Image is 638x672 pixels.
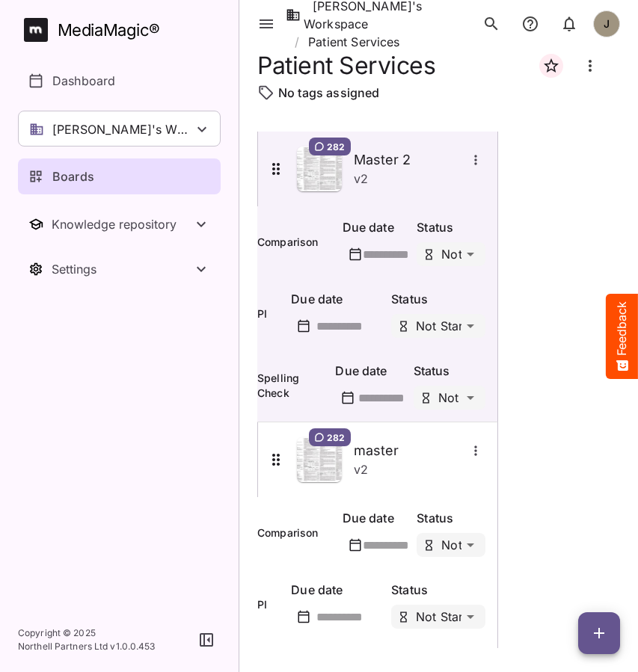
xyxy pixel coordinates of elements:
[18,206,221,242] button: Toggle Knowledge repository
[18,251,221,287] nav: Settings
[417,218,485,236] p: Status
[354,460,368,478] p: v 2
[295,33,299,51] span: /
[335,362,407,380] p: Due date
[327,431,345,443] span: 282
[52,217,192,232] div: Knowledge repository
[515,9,545,39] button: notifications
[18,640,156,653] p: Northell Partners Ltd v 1.0.0.453
[52,262,192,277] div: Settings
[572,48,608,84] button: Board more options
[297,437,342,482] img: Asset Thumbnail
[18,251,221,287] button: Toggle Settings
[593,10,620,37] div: J
[416,320,482,332] p: Not Started
[466,150,485,170] button: More options for Master 2
[354,151,466,169] h5: Master 2
[18,63,221,99] a: Dashboard
[391,290,485,308] p: Status
[18,206,221,242] nav: Knowledge repository
[58,18,160,43] div: MediaMagic ®
[291,581,385,599] p: Due date
[466,441,485,460] button: More options for master
[24,18,221,42] a: MediaMagic®
[438,392,504,404] p: Not Started
[291,290,385,308] p: Due date
[327,141,345,152] span: 282
[554,9,584,39] button: notifications
[476,9,506,39] button: search
[391,581,485,599] p: Status
[18,158,221,194] a: Boards
[354,170,368,188] p: v 2
[441,539,507,551] p: Not Started
[606,294,638,379] button: Feedback
[416,611,482,623] p: Not Started
[414,362,485,380] p: Status
[278,84,379,102] p: No tags assigned
[18,626,156,640] p: Copyright © 2025
[354,442,466,460] h5: master
[343,509,411,527] p: Due date
[52,72,115,90] p: Dashboard
[257,52,435,79] h1: Patient Services
[257,84,275,102] img: tag-outline.svg
[417,509,485,527] p: Status
[441,248,507,260] p: Not Started
[297,147,342,191] img: Asset Thumbnail
[343,218,411,236] p: Due date
[52,167,94,185] p: Boards
[52,120,193,138] p: [PERSON_NAME]'s Workspace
